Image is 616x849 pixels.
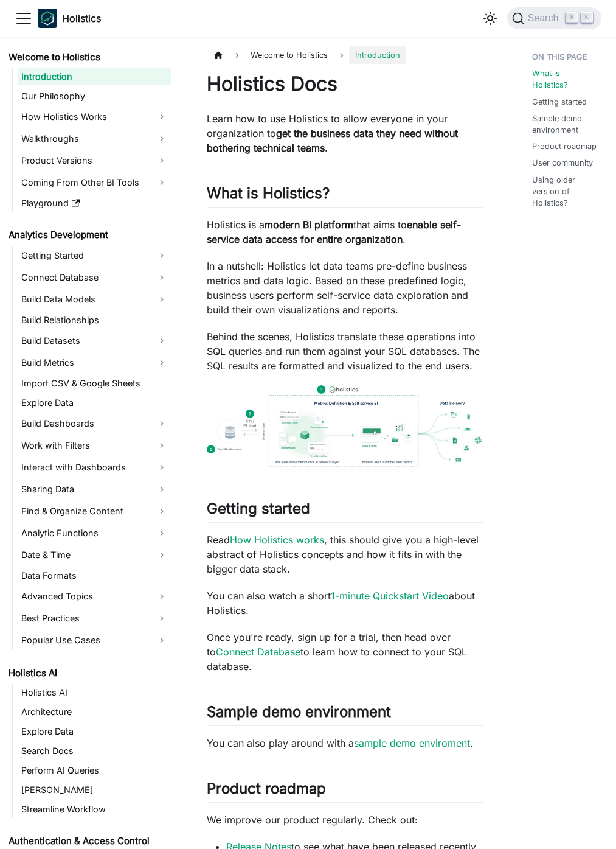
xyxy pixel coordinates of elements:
h2: Getting started [207,500,483,523]
a: Getting started [532,96,587,108]
button: Search (Command+K) [507,7,601,29]
p: You can also play around with a . [207,736,483,750]
a: Advanced Topics [18,587,171,606]
a: HolisticsHolistics [38,9,101,28]
a: How Holistics works [230,534,324,546]
a: Using older version of Holistics? [532,174,597,209]
kbd: K [581,12,593,23]
a: Introduction [18,68,171,85]
a: Best Practices [18,609,171,628]
a: Playground [18,195,171,212]
p: Behind the scenes, Holistics translate these operations into SQL queries and run them against you... [207,329,483,373]
a: How Holistics Works [18,107,171,127]
p: Once you're ready, sign up for a trial, then head over to to learn how to connect to your SQL dat... [207,630,483,674]
a: Analytic Functions [18,523,171,543]
h2: What is Holistics? [207,184,483,208]
a: Find & Organize Content [18,501,171,521]
a: Product roadmap [532,141,597,152]
a: Perform AI Queries [18,762,171,779]
a: Interact with Dashboards [18,458,171,477]
a: Search Docs [18,742,171,760]
h2: Product roadmap [207,780,483,803]
a: Popular Use Cases [18,631,171,650]
a: Data Formats [18,567,171,584]
a: 1-minute Quickstart Video [331,590,449,602]
a: Product Versions [18,151,171,170]
a: Welcome to Holistics [5,49,171,66]
p: In a nutshell: Holistics let data teams pre-define business metrics and data logic. Based on thes... [207,259,483,317]
a: Build Relationships [18,312,171,329]
p: Learn how to use Holistics to allow everyone in your organization to . [207,111,483,155]
a: Connect Database [18,268,171,287]
a: sample demo enviroment [354,737,470,749]
a: Holistics AI [18,684,171,701]
img: Holistics [38,9,57,28]
a: Build Metrics [18,353,171,372]
a: User community [532,157,593,169]
span: Search [524,13,566,24]
h1: Holistics Docs [207,72,483,96]
a: Work with Filters [18,436,171,455]
a: Home page [207,46,230,64]
a: Build Data Models [18,290,171,309]
a: [PERSON_NAME] [18,781,171,798]
a: Import CSV & Google Sheets [18,375,171,392]
a: Explore Data [18,723,171,740]
a: Build Dashboards [18,414,171,433]
kbd: ⌘ [566,12,578,23]
a: Our Philosophy [18,88,171,105]
a: Sample demo environment [532,113,597,136]
a: Build Datasets [18,331,171,351]
a: Walkthroughs [18,129,171,148]
a: Getting Started [18,246,171,265]
a: What is Holistics? [532,68,597,91]
a: Streamline Workflow [18,801,171,818]
strong: get the business data they need without bothering technical teams [207,127,458,154]
button: Switch between dark and light mode (currently light mode) [480,9,500,28]
a: Sharing Data [18,480,171,499]
a: Analytics Development [5,226,171,243]
p: Read , this should give you a high-level abstract of Holistics concepts and how it fits in with t... [207,533,483,576]
span: Welcome to Holistics [244,46,334,64]
a: Connect Database [216,646,300,658]
button: Toggle navigation bar [15,9,33,27]
a: Holistics AI [5,665,171,682]
p: Holistics is a that aims to . [207,217,483,246]
a: Explore Data [18,394,171,411]
p: We improve our product regularly. Check out: [207,812,483,827]
a: Date & Time [18,545,171,565]
h2: Sample demo environment [207,703,483,726]
span: Introduction [349,46,406,64]
nav: Breadcrumbs [207,46,483,64]
b: Holistics [62,11,101,26]
strong: modern BI platform [265,218,353,231]
a: Architecture [18,704,171,721]
a: Coming From Other BI Tools [18,173,171,192]
img: How Holistics fits in your Data Stack [207,385,483,466]
p: You can also watch a short about Holistics. [207,589,483,618]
